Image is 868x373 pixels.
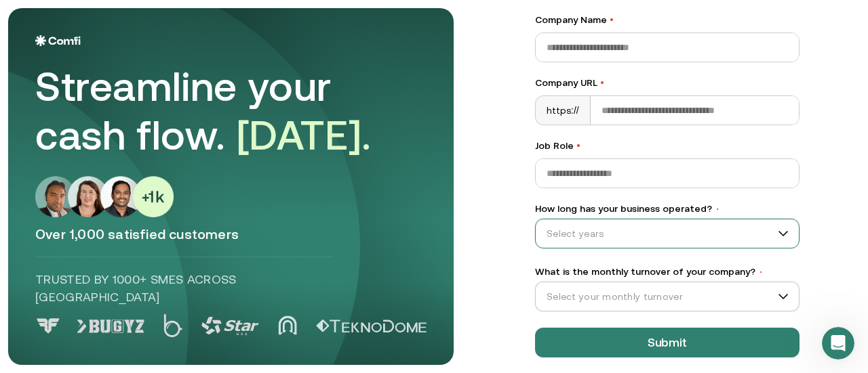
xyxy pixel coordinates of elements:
span: • [600,77,604,88]
img: Logo 2 [163,314,182,337]
img: Logo 5 [316,320,427,333]
img: Logo [35,35,81,46]
img: Logo 1 [77,320,144,333]
div: Streamline your cash flow. [35,62,415,160]
p: Trusted by 1000+ SMEs across [GEOGRAPHIC_DATA] [35,271,333,306]
p: Over 1,000 satisfied customers [35,225,427,243]
img: Logo 0 [35,318,61,334]
span: • [576,140,580,151]
span: • [715,204,720,214]
span: • [758,267,764,277]
img: Logo 4 [278,315,297,335]
span: • [610,14,614,25]
button: Submit [535,328,800,357]
span: [DATE]. [237,112,372,158]
iframe: Intercom live chat [822,327,854,359]
div: https:// [536,96,591,125]
label: Job Role [535,139,800,153]
label: Company URL [535,76,800,90]
img: Logo 3 [201,317,259,335]
label: How long has your business operated? [535,202,800,216]
label: What is the monthly turnover of your company? [535,265,800,279]
label: Company Name [535,13,800,27]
